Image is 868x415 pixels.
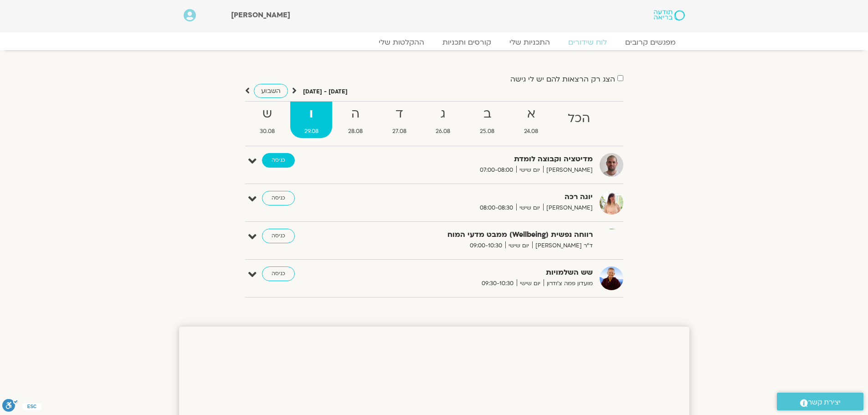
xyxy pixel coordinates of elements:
[808,396,841,409] span: יצירת קשר
[262,191,295,205] a: כניסה
[477,203,516,213] span: 08:00-08:30
[370,266,593,279] strong: שש השלמויות
[370,153,593,165] strong: מדיטציה וקבוצה לומדת
[543,165,593,175] span: [PERSON_NAME]
[543,203,593,213] span: [PERSON_NAME]
[500,38,559,47] a: התכניות שלי
[262,153,295,168] a: כניסה
[477,165,516,175] span: 07:00-08:00
[532,241,593,251] span: ד"ר [PERSON_NAME]
[554,108,604,129] strong: הכל
[290,102,332,138] a: ו29.08
[231,10,290,20] span: [PERSON_NAME]
[262,266,295,281] a: כניסה
[478,279,517,288] span: 09:30-10:30
[378,127,420,136] span: 27.08
[290,127,332,136] span: 29.08
[334,127,376,136] span: 28.08
[246,102,289,138] a: ש30.08
[554,102,604,138] a: הכל
[303,87,348,97] p: [DATE] - [DATE]
[466,104,508,124] strong: ב
[466,127,508,136] span: 25.08
[370,38,433,47] a: ההקלטות שלי
[378,104,420,124] strong: ד
[262,229,295,243] a: כניסה
[334,102,376,138] a: ה28.08
[505,241,532,251] span: יום שישי
[370,191,593,203] strong: יוגה רכה
[777,393,863,410] a: יצירת קשר
[184,38,685,47] nav: Menu
[433,38,500,47] a: קורסים ותכניות
[261,87,281,95] span: השבוע
[510,75,615,83] label: הצג רק הרצאות להם יש לי גישה
[510,104,552,124] strong: א
[422,104,464,124] strong: ג
[467,241,505,251] span: 09:00-10:30
[516,203,543,213] span: יום שישי
[466,102,508,138] a: ב25.08
[290,104,332,124] strong: ו
[422,102,464,138] a: ג26.08
[378,102,420,138] a: ד27.08
[246,127,289,136] span: 30.08
[516,165,543,175] span: יום שישי
[510,102,552,138] a: א24.08
[334,104,376,124] strong: ה
[616,38,685,47] a: מפגשים קרובים
[254,84,288,98] a: השבוע
[510,127,552,136] span: 24.08
[422,127,464,136] span: 26.08
[517,279,544,288] span: יום שישי
[246,104,289,124] strong: ש
[370,229,593,241] strong: רווחה נפשית (Wellbeing) ממבט מדעי המוח
[559,38,616,47] a: לוח שידורים
[544,279,593,288] span: מועדון פמה צ'ודרון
